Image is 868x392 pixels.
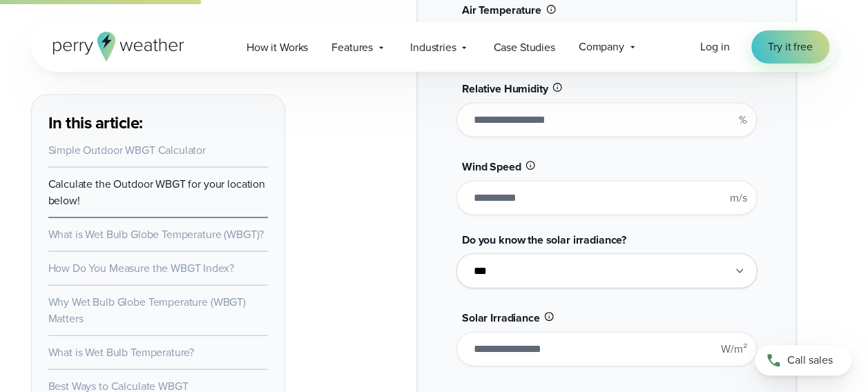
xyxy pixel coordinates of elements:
a: Log in [700,39,729,55]
a: What is Wet Bulb Temperature? [48,344,195,360]
span: Relative Humidity [462,80,548,96]
span: Company [579,39,624,55]
h3: In this article: [48,111,268,133]
a: How Do You Measure the WBGT Index? [48,259,234,275]
span: Solar Irradiance [462,309,540,325]
span: Do you know the solar irradiance? [462,231,626,247]
span: Call sales [787,352,833,369]
a: Calculate the Outdoor WBGT for your location below! [48,175,265,208]
span: Features [331,39,373,56]
a: Try it free [751,30,829,63]
a: What is Wet Bulb Globe Temperature (WBGT)? [48,226,264,242]
span: Industries [410,39,456,56]
span: Wind Speed [462,158,521,174]
span: Air Temperature [462,2,541,18]
span: How it Works [247,39,308,56]
a: Simple Outdoor WBGT Calculator [48,141,206,157]
a: Call sales [755,345,851,375]
a: How it Works [235,33,320,61]
a: Why Wet Bulb Globe Temperature (WBGT) Matters [48,293,246,326]
span: Log in [700,39,729,55]
span: Case Studies [493,39,554,56]
span: Try it free [768,39,812,55]
a: Case Studies [481,33,566,61]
